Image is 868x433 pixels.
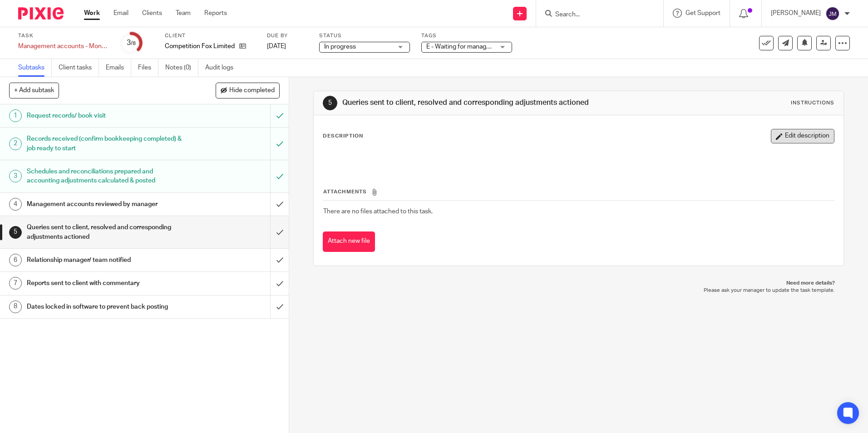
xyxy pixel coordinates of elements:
img: svg%3E [825,6,840,21]
a: Subtasks [18,59,52,77]
button: Edit description [771,129,834,143]
h1: Dates locked in software to prevent back posting [27,300,183,314]
div: 5 [9,226,22,239]
div: 1 [9,109,22,122]
input: Search [554,11,636,19]
a: Notes (0) [165,59,198,77]
h1: Schedules and reconciliations prepared and accounting adjustments calculated & posted [27,165,183,188]
label: Tags [421,32,512,39]
span: Attachments [323,189,367,194]
div: 6 [9,254,22,266]
div: 2 [9,138,22,150]
a: Clients [142,9,162,18]
p: Please ask your manager to update the task template. [322,287,834,294]
h1: Relationship manager/ team notified [27,253,183,267]
button: + Add subtask [9,83,59,98]
div: 3 [127,38,136,48]
label: Status [319,32,410,39]
button: Hide completed [216,83,280,98]
span: Get Support [686,10,720,16]
h1: Request records/ book visit [27,109,183,123]
small: /8 [131,41,136,46]
div: 5 [323,96,337,110]
h1: Queries sent to client, resolved and corresponding adjustments actioned [342,98,598,108]
span: E - Waiting for manager review/approval [426,44,538,50]
a: Work [84,9,100,18]
a: Client tasks [59,59,99,77]
button: Attach new file [323,231,375,252]
div: Management accounts - Monthly [18,42,109,51]
p: Competition Fox Limited [165,42,235,51]
p: [PERSON_NAME] [771,9,821,18]
div: 3 [9,170,22,182]
h1: Queries sent to client, resolved and corresponding adjustments actioned [27,221,183,244]
label: Due by [267,32,308,39]
p: Description [323,133,363,140]
div: Instructions [791,99,834,107]
div: 7 [9,277,22,290]
a: Reports [204,9,227,18]
div: 4 [9,198,22,211]
span: In progress [324,44,356,50]
a: Team [176,9,191,18]
img: Pixie [18,7,64,20]
span: [DATE] [267,43,286,49]
a: Files [138,59,158,77]
label: Client [165,32,256,39]
a: Email [113,9,128,18]
label: Task [18,32,109,39]
a: Emails [106,59,131,77]
h1: Management accounts reviewed by manager [27,197,183,211]
a: Audit logs [205,59,240,77]
h1: Reports sent to client with commentary [27,276,183,290]
span: There are no files attached to this task. [323,208,433,215]
h1: Records received (confirm bookkeeping completed) & job ready to start [27,132,183,155]
div: 8 [9,300,22,313]
p: Need more details? [322,280,834,287]
span: Hide completed [229,87,275,94]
